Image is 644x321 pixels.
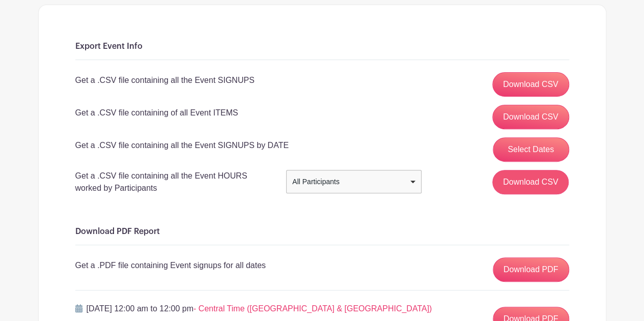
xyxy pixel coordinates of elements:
[75,107,238,119] p: Get a .CSV file containing of all Event ITEMS
[75,139,289,152] p: Get a .CSV file containing all the Event SIGNUPS by DATE
[492,72,569,97] a: Download CSV
[75,259,266,272] p: Get a .PDF file containing Event signups for all dates
[493,257,569,282] a: Download PDF
[75,74,255,86] p: Get a .CSV file containing all the Event SIGNUPS
[87,303,432,315] p: [DATE] 12:00 am to 12:00 pm
[492,170,569,194] input: Download CSV
[493,137,569,162] button: Select Dates
[292,177,409,187] div: All Participants
[193,304,432,313] span: - Central Time ([GEOGRAPHIC_DATA] & [GEOGRAPHIC_DATA])
[75,42,569,51] h6: Export Event Info
[75,170,274,194] p: Get a .CSV file containing all the Event HOURS worked by Participants
[492,105,569,129] a: Download CSV
[75,227,569,237] h6: Download PDF Report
